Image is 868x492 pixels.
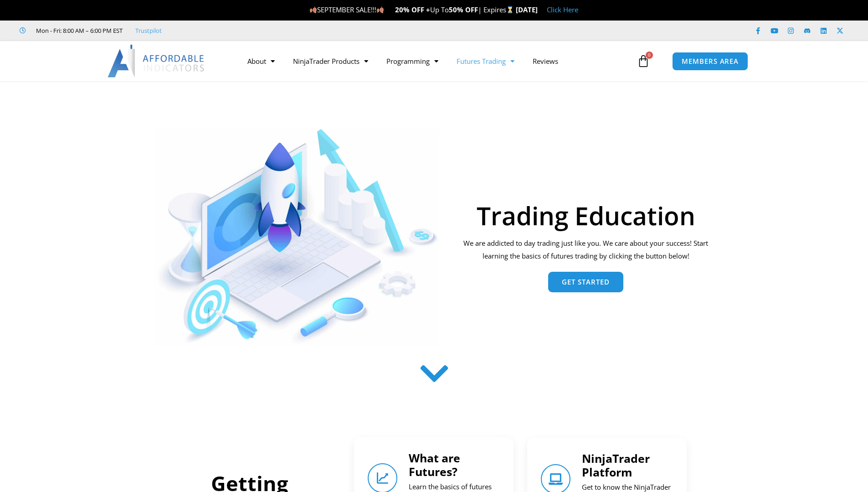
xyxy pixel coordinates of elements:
[154,129,440,346] img: AdobeStock 293954085 1 Converted | Affordable Indicators – NinjaTrader
[34,25,123,36] span: Mon - Fri: 8:00 AM – 6:00 PM EST
[377,6,384,13] img: 🍂
[377,51,447,72] a: Programming
[449,5,478,14] strong: 50% OFF
[284,51,377,72] a: NinjaTrader Products
[238,51,635,72] nav: Menu
[672,52,748,71] a: MEMBERS AREA
[409,450,460,479] a: What are Futures?
[238,51,284,72] a: About
[548,272,623,292] a: Get Started
[582,451,650,480] a: NinjaTrader Platform
[623,48,663,74] a: 0
[309,5,516,14] span: SEPTEMBER SALE!!! Up To | Expires
[524,51,567,72] a: Reviews
[507,6,514,13] img: ⌛
[562,279,610,285] span: Get Started
[135,25,162,36] a: Trustpilot
[457,237,714,263] p: We are addicted to day trading just like you. We care about your success! Start learning the basi...
[646,52,653,59] span: 0
[108,45,205,78] img: LogoAI | Affordable Indicators – NinjaTrader
[310,6,317,13] img: 🍂
[395,5,430,14] strong: 20% OFF +
[682,58,739,65] span: MEMBERS AREA
[547,5,578,14] a: Click Here
[447,51,524,72] a: Futures Trading
[516,5,538,14] strong: [DATE]
[457,203,714,228] h1: Trading Education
